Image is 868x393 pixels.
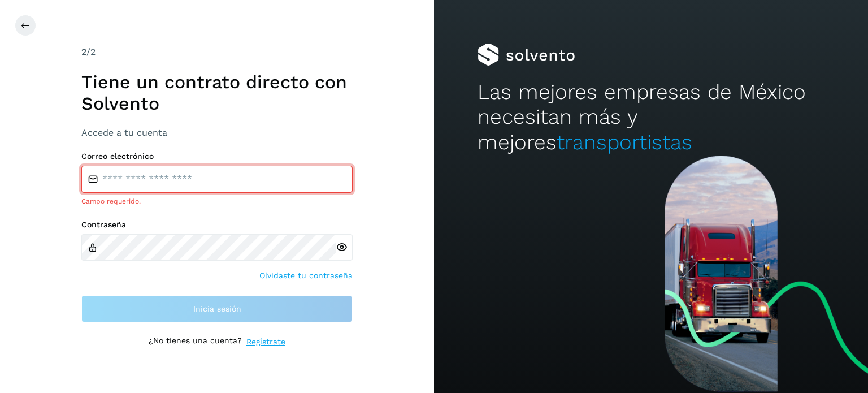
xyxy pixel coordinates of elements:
span: Inicia sesión [193,305,241,313]
button: Inicia sesión [81,295,353,322]
h1: Tiene un contrato directo con Solvento [81,71,353,115]
h2: Las mejores empresas de México necesitan más y mejores [478,80,824,155]
label: Correo electrónico [81,152,353,161]
span: 2 [81,46,86,57]
div: /2 [81,45,353,59]
a: Olvidaste tu contraseña [259,270,353,282]
a: Regístrate [246,336,285,348]
label: Contraseña [81,220,353,230]
div: Campo requerido. [81,196,353,206]
h3: Accede a tu cuenta [81,127,353,138]
p: ¿No tienes una cuenta? [149,336,242,348]
span: transportistas [557,130,692,154]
